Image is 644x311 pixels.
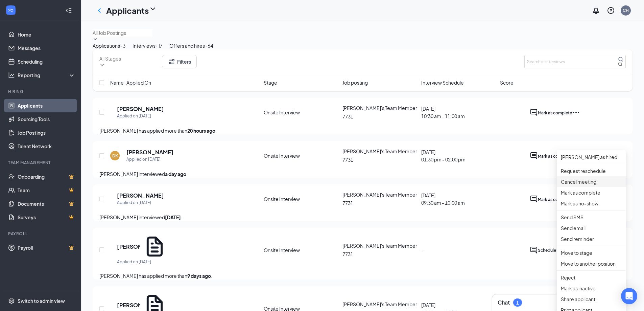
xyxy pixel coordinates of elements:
span: Job posting [342,79,368,86]
h5: [PERSON_NAME] [117,192,164,199]
span: Name · Applied On [110,79,151,86]
svg: ActiveChat [530,195,538,203]
div: Onsite Interview [264,196,300,202]
span: Mark as complete [538,110,572,115]
p: [PERSON_NAME] has applied more than . [99,127,626,134]
b: 9 days ago [187,273,211,279]
span: Interview Schedule [421,79,464,86]
svg: Document [143,235,167,259]
svg: ActiveChat [530,108,538,116]
div: Interviews · 17 [133,42,163,49]
div: CH [623,7,629,13]
div: Onsite Interview [264,109,300,116]
p: 7731 [342,250,417,258]
svg: Settings [8,297,15,304]
h5: [PERSON_NAME] [117,243,140,250]
svg: Collapse [65,7,72,14]
svg: ChevronDown [99,62,105,68]
svg: ChevronDown [93,37,98,42]
p: [PERSON_NAME] has applied more than . [99,272,626,280]
div: 1 [516,300,519,306]
svg: WorkstreamLogo [7,7,14,14]
div: [DATE] [421,105,465,120]
a: Talent Network [18,139,75,153]
div: [DATE] [421,192,465,206]
a: Messages [18,41,75,55]
a: PayrollCrown [18,241,75,254]
svg: ActiveChat [530,152,538,160]
div: Hiring [8,89,74,94]
div: Applied on [DATE] [117,199,164,206]
div: [DATE] [421,148,466,163]
a: Scheduling [18,55,75,68]
button: Filter Filters [162,55,197,68]
div: Onsite Interview [264,152,300,159]
span: 01:30 pm - 02:00 pm [421,156,466,163]
div: Offers and hires · 64 [169,42,213,49]
b: [DATE] [165,214,181,220]
svg: ChevronLeft [95,6,103,15]
div: Onsite Interview [264,247,300,253]
p: 7731 [342,113,417,120]
b: a day ago [165,171,186,177]
button: Mark as complete [538,152,572,160]
div: Payroll [8,231,74,237]
span: [PERSON_NAME]'s Team Member [342,243,417,249]
span: 10:30 am - 11:00 am [421,112,465,120]
a: Sourcing Tools [18,112,75,126]
input: All Stages [99,55,159,62]
svg: QuestionInfo [607,6,615,15]
span: - [421,247,424,253]
b: 20 hours ago [187,128,215,134]
a: DocumentsCrown [18,197,75,210]
p: [PERSON_NAME] interviewed . [99,214,626,221]
a: SurveysCrown [18,210,75,224]
span: Mark as complete [538,154,572,159]
a: Home [18,28,75,41]
div: Applied on [DATE] [117,259,167,265]
span: [PERSON_NAME]'s Team Member [342,105,417,111]
svg: ActiveChat [530,246,538,254]
p: [PERSON_NAME] interviewed . [99,170,626,178]
h5: [PERSON_NAME] [117,105,164,113]
p: 7731 [342,156,417,163]
div: Team Management [8,160,74,165]
div: Reporting [18,72,76,79]
div: DK [112,153,118,159]
svg: Filter [168,58,176,66]
div: Applied on [DATE] [126,156,173,163]
svg: Ellipses [572,108,580,116]
span: Schedule interview [538,248,575,253]
h1: Applicants [106,5,149,16]
a: TeamCrown [18,183,75,197]
span: [PERSON_NAME]'s Team Member [342,192,417,198]
div: Applied on [DATE] [117,113,164,119]
svg: ChevronDown [149,5,157,13]
div: Applications · 3 [93,42,126,49]
span: Mark as complete [538,197,572,202]
div: Switch to admin view [18,297,65,304]
svg: Notifications [592,6,600,15]
button: Mark as complete [538,108,572,116]
svg: Analysis [8,72,15,79]
span: 09:30 am - 10:00 am [421,199,465,206]
h5: [PERSON_NAME] [126,149,173,156]
input: Search in interviews [524,55,626,68]
div: Open Intercom Messenger [621,288,637,304]
span: Score [500,79,514,86]
input: All Job Postings [93,29,152,37]
span: [PERSON_NAME]'s Team Member [342,301,417,307]
a: Job Postings [18,126,75,139]
button: Mark as complete [538,195,572,203]
h3: Chat [498,299,510,306]
span: [PERSON_NAME]'s Team Member [342,148,417,154]
svg: MagnifyingGlass [618,57,623,62]
p: 7731 [342,199,417,207]
span: Stage [264,79,277,86]
h5: [PERSON_NAME] [117,302,140,309]
a: OnboardingCrown [18,170,75,183]
button: Schedule interview [538,246,575,254]
a: Applicants [18,99,75,112]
